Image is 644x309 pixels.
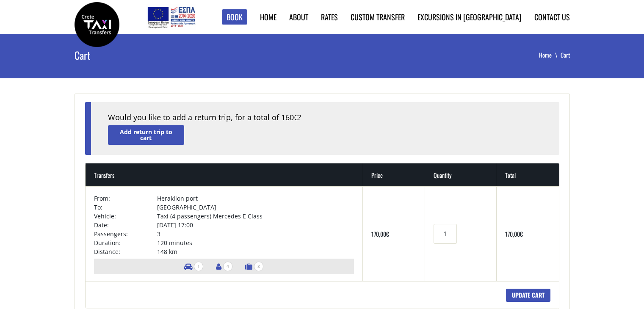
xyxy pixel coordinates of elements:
a: Book [222,9,247,25]
td: 148 km [157,247,354,256]
th: Price [363,163,425,186]
td: To: [94,203,157,212]
a: Home [539,50,561,59]
span: € [520,229,523,238]
a: Excursions in [GEOGRAPHIC_DATA] [417,11,522,22]
span: 3 [254,262,263,271]
li: Cart [561,51,570,59]
h1: Cart [75,34,241,76]
bdi: 170,00 [371,229,389,238]
a: About [289,11,308,22]
a: Contact us [534,11,570,22]
td: [GEOGRAPHIC_DATA] [157,203,354,212]
div: Would you like to add a return trip, for a total of 160 ? [108,112,542,123]
a: Home [260,11,276,22]
th: Total [497,163,559,186]
li: Number of passengers [212,259,237,274]
td: Distance: [94,247,157,256]
img: Crete Taxi Transfers | Crete Taxi Transfers Cart | Crete Taxi Transfers [75,2,119,47]
a: Add return trip to cart [108,125,184,144]
td: Taxi (4 passengers) Mercedes E Class [157,212,354,221]
td: 120 minutes [157,238,354,247]
span: 1 [194,262,203,271]
a: Crete Taxi Transfers | Crete Taxi Transfers Cart | Crete Taxi Transfers [75,19,119,28]
img: e-bannersEUERDF180X90.jpg [146,4,196,30]
span: € [294,113,298,122]
input: Transfers quantity [434,224,456,244]
td: From: [94,194,157,203]
td: Passengers: [94,229,157,238]
input: Update cart [506,289,550,302]
td: [DATE] 17:00 [157,221,354,229]
span: 4 [223,262,232,271]
th: Quantity [425,163,497,186]
td: Heraklion port [157,194,354,203]
li: Number of vehicles [180,259,207,274]
td: Date: [94,221,157,229]
th: Transfers [86,163,363,186]
span: € [386,229,389,238]
td: 3 [157,229,354,238]
a: Custom Transfer [351,11,405,22]
a: Rates [321,11,338,22]
td: Vehicle: [94,212,157,221]
li: Number of luggage items [241,259,268,274]
td: Duration: [94,238,157,247]
bdi: 170,00 [505,229,523,238]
